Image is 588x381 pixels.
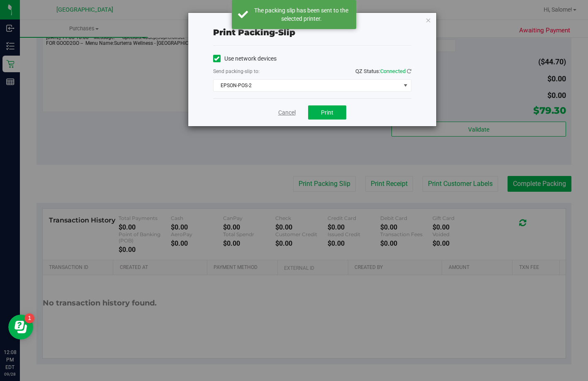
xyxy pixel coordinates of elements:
[213,54,277,63] label: Use network devices
[380,68,406,74] span: Connected
[214,80,401,91] span: EPSON-POS-2
[278,108,296,117] a: Cancel
[308,105,346,120] button: Print
[213,68,260,75] label: Send packing-slip to:
[355,68,411,74] span: QZ Status:
[213,27,295,37] span: Print packing-slip
[321,109,333,116] span: Print
[253,6,350,23] div: The packing slip has been sent to the selected printer.
[400,80,411,91] span: select
[8,315,33,339] iframe: Resource center
[24,313,34,323] iframe: Resource center unread badge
